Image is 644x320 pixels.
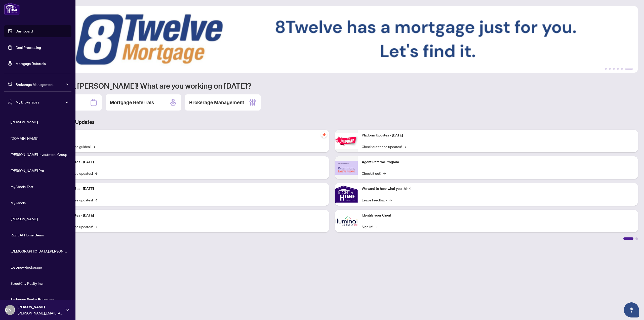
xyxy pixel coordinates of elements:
[624,302,639,317] button: Open asap
[26,119,638,126] h3: Brokerage & Industry Updates
[11,200,68,205] span: MyAbode
[11,232,68,238] span: Right At Home Demo
[53,186,325,192] p: Platform Updates - [DATE]
[16,82,68,87] span: Brokerage Management
[389,197,392,203] span: →
[4,3,20,15] img: logo
[335,210,358,232] img: Identify your Client
[53,159,325,165] p: Platform Updates - [DATE]
[11,264,68,270] span: test-new-brokerage
[362,170,386,176] a: Check it out!→
[11,297,68,302] span: Skybound Realty, Brokerage
[321,132,327,138] span: pushpin
[16,45,41,50] a: Deal Processing
[362,144,406,149] a: Check out these updates!→
[11,280,68,286] span: StreetCity Realty Inc.
[8,99,13,104] span: user-switch
[362,186,634,192] p: We want to hear what you think!
[11,119,68,125] span: [PERSON_NAME]
[18,310,63,316] span: [PERSON_NAME][EMAIL_ADDRESS][DOMAIN_NAME]
[93,144,95,149] span: →
[362,213,634,218] p: Identify your Client
[95,224,97,229] span: →
[189,99,244,106] h2: Brokerage Management
[16,99,68,105] span: My Brokerages
[95,197,97,203] span: →
[383,170,386,176] span: →
[613,68,615,70] button: 3
[625,68,633,70] button: 6
[11,168,68,173] span: [PERSON_NAME] Pro
[110,99,154,106] h2: Mortgage Referrals
[335,133,358,149] img: Platform Updates - June 23, 2025
[18,304,63,310] span: [PERSON_NAME]
[617,68,619,70] button: 4
[11,184,68,189] span: myAbode Test
[362,133,634,138] p: Platform Updates - [DATE]
[16,61,46,66] a: Mortgage Referrals
[53,133,325,138] p: Self-Help
[609,68,611,70] button: 2
[605,68,607,70] button: 1
[335,161,358,175] img: Agent Referral Program
[404,144,406,149] span: →
[375,224,378,229] span: →
[362,224,378,229] a: Sign In!→
[362,159,634,165] p: Agent Referral Program
[621,68,623,70] button: 5
[16,29,33,33] a: Dashboard
[335,183,358,206] img: We want to hear what you think!
[26,6,638,73] img: Slide 5
[11,152,68,157] span: [PERSON_NAME] Investment Group
[53,213,325,218] p: Platform Updates - [DATE]
[11,248,68,254] span: [DEMOGRAPHIC_DATA][PERSON_NAME] Realty
[362,197,392,203] a: Leave Feedback→
[95,170,97,176] span: →
[11,216,68,222] span: [PERSON_NAME]
[11,135,68,141] span: [DOMAIN_NAME]
[26,81,638,90] h1: Welcome back [PERSON_NAME]! What are you working on [DATE]?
